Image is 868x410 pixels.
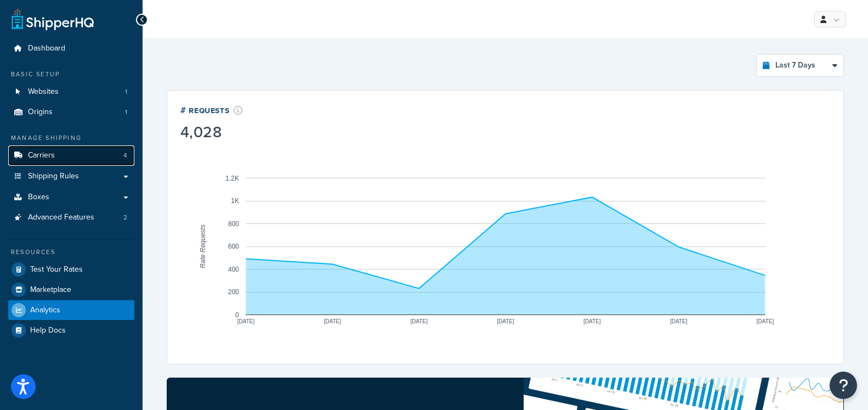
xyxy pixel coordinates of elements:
a: Boxes [8,187,134,207]
a: Carriers4 [8,145,134,166]
text: [DATE] [410,318,428,324]
text: Rate Requests [199,224,207,268]
span: Help Docs [30,326,66,335]
span: Origins [28,108,53,117]
span: 1 [125,87,127,97]
text: 400 [228,266,239,273]
text: 200 [228,288,239,296]
div: # Requests [180,104,243,116]
span: Boxes [28,193,49,202]
span: Shipping Rules [28,172,79,181]
li: Websites [8,82,134,102]
text: [DATE] [324,318,342,324]
text: [DATE] [670,318,688,324]
span: Marketplace [30,285,71,295]
div: Resources [8,248,134,257]
a: Help Docs [8,321,134,340]
a: Analytics [8,300,134,320]
text: 800 [228,220,239,228]
text: 600 [228,243,239,250]
a: Test Your Rates [8,260,134,279]
a: Dashboard [8,38,134,59]
span: 1 [125,108,127,117]
text: 0 [235,311,239,319]
svg: A chart. [180,142,830,351]
text: [DATE] [757,318,774,324]
text: [DATE] [497,318,514,324]
a: Websites1 [8,82,134,102]
text: 1K [231,197,239,205]
a: Marketplace [8,280,134,300]
span: Websites [28,87,59,97]
text: [DATE] [237,318,255,324]
span: Carriers [28,151,55,160]
span: 2 [123,213,127,222]
li: Carriers [8,145,134,166]
button: Open Resource Center [830,372,857,399]
span: 4 [123,151,127,160]
span: Analytics [30,306,60,315]
li: Origins [8,102,134,122]
span: Advanced Features [28,213,94,222]
div: Manage Shipping [8,133,134,143]
span: Test Your Rates [30,265,83,274]
a: Origins1 [8,102,134,122]
text: 1.2K [225,175,239,182]
li: Advanced Features [8,207,134,228]
div: Basic Setup [8,70,134,79]
a: Advanced Features2 [8,207,134,228]
div: 4,028 [180,125,243,140]
span: Dashboard [28,44,65,53]
text: [DATE] [583,318,601,324]
a: Shipping Rules [8,166,134,187]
